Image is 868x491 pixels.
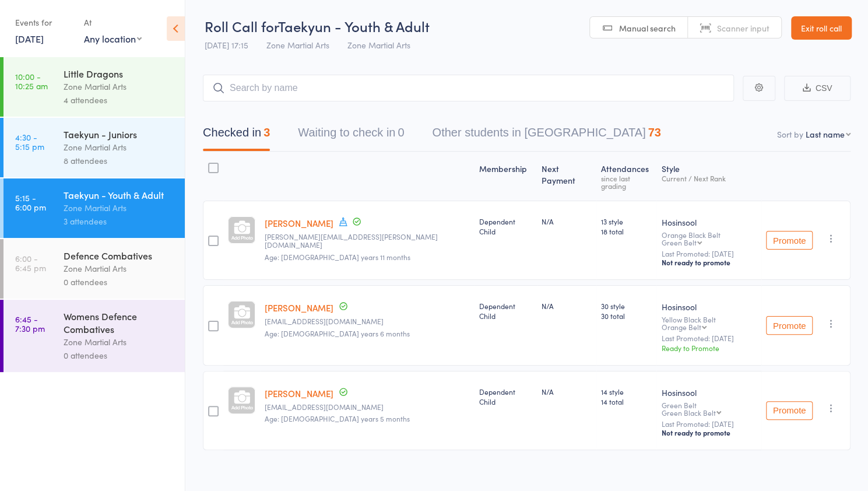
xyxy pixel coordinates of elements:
button: Checked in3 [203,120,270,151]
button: CSV [784,76,851,101]
div: 73 [648,126,660,139]
a: 6:00 -6:45 pmDefence CombativesZone Martial Arts0 attendees [3,239,185,299]
small: temeka.dolman@gmail.com [265,233,470,250]
div: Orange Belt [661,323,701,331]
div: Green Black Belt [661,409,715,416]
div: 0 attendees [64,349,175,362]
span: Roll Call for [205,16,278,36]
div: Dependent Child [479,216,532,236]
div: Yellow Black Belt [661,315,757,331]
div: Zone Martial Arts [64,262,175,275]
span: 30 style [601,301,652,311]
a: [PERSON_NAME] [265,301,333,314]
div: Not ready to promote [661,258,757,267]
a: [PERSON_NAME] [265,387,333,399]
span: 14 style [601,387,652,397]
small: s00zie@hotmail.com [265,403,470,411]
div: Last name [806,128,845,140]
small: Last Promoted: [DATE] [661,420,757,428]
span: 18 total [601,226,652,236]
time: 6:00 - 6:45 pm [15,254,46,272]
a: 4:30 -5:15 pmTaekyun - JuniorsZone Martial Arts8 attendees [3,118,185,177]
time: 4:30 - 5:15 pm [15,132,44,151]
button: Other students in [GEOGRAPHIC_DATA]73 [432,120,660,151]
small: Last Promoted: [DATE] [661,334,757,342]
div: Dependent Child [479,387,532,406]
div: Hosinsool [661,301,757,313]
div: Taekyun - Youth & Adult [64,188,175,201]
div: N/A [542,387,591,397]
span: Age: [DEMOGRAPHIC_DATA] years 5 months [265,413,410,423]
div: 3 [263,126,270,139]
small: mdlplumbingservices@gmail.com [265,317,470,325]
div: Events for [15,13,72,32]
span: Age: [DEMOGRAPHIC_DATA] years 11 months [265,252,410,262]
a: 10:00 -10:25 amLittle DragonsZone Martial Arts4 attendees [3,57,185,117]
button: Promote [766,231,813,250]
div: Zone Martial Arts [64,141,175,154]
span: Manual search [619,22,676,34]
time: 10:00 - 10:25 am [15,72,48,90]
div: Next Payment [537,157,596,195]
div: Ready to Promote [661,343,757,353]
div: Any location [84,32,142,45]
span: 30 total [601,311,652,321]
span: Zone Martial Arts [347,39,410,51]
span: [DATE] 17:15 [205,39,248,51]
div: Defence Combatives [64,249,175,262]
a: 6:45 -7:30 pmWomens Defence CombativesZone Martial Arts0 attendees [3,300,185,372]
div: 0 attendees [64,275,175,289]
span: Age: [DEMOGRAPHIC_DATA] years 6 months [265,328,410,338]
div: Style [656,157,761,195]
input: Search by name [203,75,734,101]
div: Atten­dances [596,157,657,195]
span: Scanner input [717,22,769,34]
a: [PERSON_NAME] [265,217,333,229]
button: Promote [766,316,813,335]
span: 14 total [601,397,652,406]
a: Exit roll call [791,16,852,40]
span: 13 style [601,216,652,226]
div: 0 [398,126,404,139]
div: Current / Next Rank [661,174,757,182]
div: Green Belt [661,401,757,416]
time: 6:45 - 7:30 pm [15,314,45,333]
div: Zone Martial Arts [64,201,175,215]
div: Womens Defence Combatives [64,310,175,335]
time: 5:15 - 6:00 pm [15,193,46,212]
div: 3 attendees [64,215,175,228]
div: Hosinsool [661,387,757,398]
div: 8 attendees [64,154,175,167]
button: Promote [766,401,813,420]
div: Hosinsool [661,216,757,228]
div: Green Belt [661,239,696,246]
div: Taekyun - Juniors [64,128,175,141]
div: Zone Martial Arts [64,335,175,349]
div: Not ready to promote [661,428,757,437]
div: Dependent Child [479,301,532,321]
small: Last Promoted: [DATE] [661,250,757,258]
a: 5:15 -6:00 pmTaekyun - Youth & AdultZone Martial Arts3 attendees [3,178,185,238]
div: Membership [475,157,537,195]
span: Taekyun - Youth & Adult [278,16,430,36]
button: Waiting to check in0 [298,120,404,151]
div: N/A [542,216,591,226]
div: N/A [542,301,591,311]
div: 4 attendees [64,93,175,107]
a: [DATE] [15,32,44,45]
div: since last grading [601,174,652,190]
div: Little Dragons [64,67,175,80]
span: Zone Martial Arts [266,39,329,51]
div: Orange Black Belt [661,231,757,246]
label: Sort by [777,128,803,140]
div: Zone Martial Arts [64,80,175,93]
div: At [84,13,142,32]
